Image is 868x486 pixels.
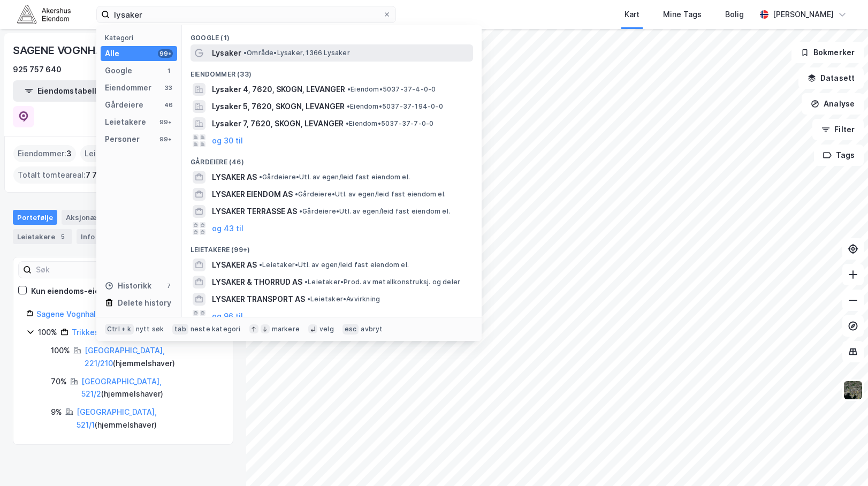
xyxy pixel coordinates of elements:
[212,47,241,59] span: Lysaker
[13,145,76,162] div: Eiendommer :
[212,134,243,147] button: og 30 til
[243,49,247,57] span: •
[105,64,132,77] div: Google
[212,293,305,306] span: LYSAKER TRANSPORT AS
[182,237,482,256] div: Leietakere (99+)
[295,190,446,199] span: Gårdeiere • Utl. av egen/leid fast eiendom el.
[259,261,262,269] span: •
[342,324,359,335] div: esc
[164,282,173,290] div: 7
[158,135,173,143] div: 99+
[105,324,134,335] div: Ctrl + k
[212,100,345,113] span: Lysaker 5, 7620, SKOGN, LEVANGER
[51,344,70,357] div: 100%
[814,435,868,486] div: Kontrollprogram for chat
[57,231,68,242] div: 5
[13,166,120,184] div: Totalt tomteareal :
[66,147,72,160] span: 3
[13,229,72,244] div: Leietakere
[164,101,173,109] div: 46
[814,435,868,486] iframe: Chat Widget
[164,66,173,75] div: 1
[304,278,460,286] span: Leietaker • Prod. av metallkonstruksj. og deler
[182,149,482,169] div: Gårdeiere (46)
[347,102,443,111] span: Eiendom • 5037-37-194-0-0
[304,278,308,286] span: •
[172,324,188,335] div: tab
[347,85,351,93] span: •
[625,8,639,21] div: Kart
[105,98,143,111] div: Gårdeiere
[72,328,162,337] a: Trikkestallen Sagene AS
[346,119,349,127] span: •
[259,173,262,181] span: •
[85,344,220,370] div: ( hjemmelshaver )
[13,42,187,59] div: SAGENE VOGNHALLER INVEST AS
[191,325,241,333] div: neste kategori
[346,119,433,128] span: Eiendom • 5037-37-7-0-0
[773,8,834,21] div: [PERSON_NAME]
[212,188,293,201] span: LYSAKER EIENDOM AS
[725,8,744,21] div: Bolig
[110,6,383,22] input: Søk på adresse, matrikkel, gårdeiere, leietakere eller personer
[307,295,380,303] span: Leietaker • Avvirkning
[86,169,116,181] span: 7 728 ㎡
[212,259,257,271] span: LYSAKER AS
[158,49,173,58] div: 99+
[361,325,383,333] div: avbryt
[814,145,864,166] button: Tags
[182,62,482,81] div: Eiendommer (33)
[105,47,119,60] div: Alle
[212,171,257,184] span: LYSAKER AS
[812,119,864,140] button: Filter
[299,207,450,216] span: Gårdeiere • Utl. av egen/leid fast eiendom el.
[307,295,310,303] span: •
[347,102,350,110] span: •
[259,173,410,181] span: Gårdeiere • Utl. av egen/leid fast eiendom el.
[13,210,57,225] div: Portefølje
[843,380,863,400] img: 9k=
[77,406,220,431] div: ( hjemmelshaver )
[17,5,71,24] img: akershus-eiendom-logo.9091f326c980b4bce74ccdd9f866810c.svg
[105,34,177,42] div: Kategori
[51,375,67,388] div: 70%
[136,325,164,333] div: nytt søk
[212,310,243,323] button: og 96 til
[299,207,302,215] span: •
[182,25,482,44] div: Google (1)
[36,309,143,318] a: Sagene Vognhaller Invest AS
[62,210,112,225] div: Aksjonærer
[798,67,864,89] button: Datasett
[347,85,436,94] span: Eiendom • 5037-37-4-0-0
[118,297,171,309] div: Delete history
[13,63,62,76] div: 925 757 640
[164,83,173,92] div: 33
[32,262,149,278] input: Søk
[319,325,334,333] div: velg
[38,326,57,339] div: 100%
[77,229,99,244] div: Info
[791,42,864,63] button: Bokmerker
[31,285,121,298] div: Kun eiendoms-eierskap
[81,377,162,399] a: [GEOGRAPHIC_DATA], 521/2
[80,145,156,162] div: Leide lokasjoner :
[105,116,146,128] div: Leietakere
[77,407,157,429] a: [GEOGRAPHIC_DATA], 521/1
[243,49,350,57] span: Område • Lysaker, 1366 Lysaker
[295,190,298,198] span: •
[259,261,409,269] span: Leietaker • Utl. av egen/leid fast eiendom el.
[85,346,165,368] a: [GEOGRAPHIC_DATA], 221/210
[212,117,344,130] span: Lysaker 7, 7620, SKOGN, LEVANGER
[105,81,151,94] div: Eiendommer
[105,279,151,292] div: Historikk
[51,406,62,419] div: 9%
[212,83,345,96] span: Lysaker 4, 7620, SKOGN, LEVANGER
[272,325,300,333] div: markere
[663,8,702,21] div: Mine Tags
[105,133,140,146] div: Personer
[158,118,173,126] div: 99+
[212,276,302,288] span: LYSAKER & THORRUD AS
[81,375,220,401] div: ( hjemmelshaver )
[212,222,243,235] button: og 43 til
[212,205,297,218] span: LYSAKER TERRASSE AS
